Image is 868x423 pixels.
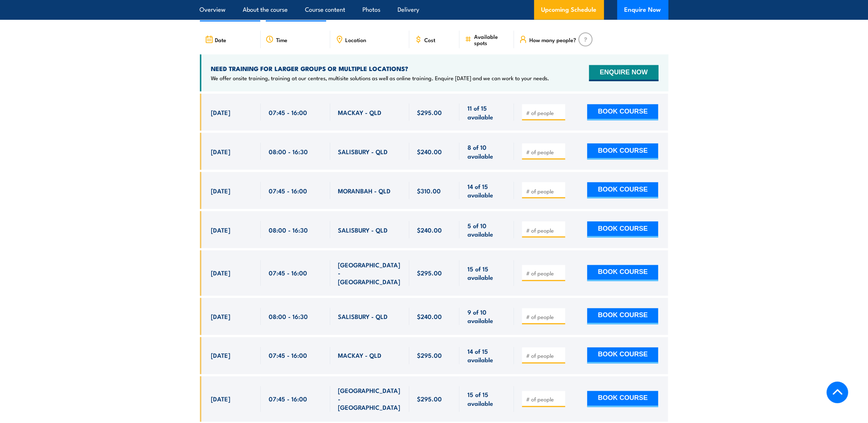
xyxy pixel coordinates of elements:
span: [DATE] [211,186,231,195]
span: $295.00 [417,108,442,116]
button: BOOK COURSE [587,391,658,407]
span: 15 of 15 available [467,390,506,408]
span: 9 of 10 available [467,308,506,325]
input: # of people [526,270,563,277]
span: 15 of 15 available [467,264,506,282]
span: 07:45 - 16:00 [269,269,307,277]
span: Date [215,37,227,43]
button: BOOK COURSE [587,265,658,281]
span: SALISBURY - QLD [338,226,388,234]
span: [DATE] [211,312,231,321]
span: MACKAY - QLD [338,351,382,360]
button: BOOK COURSE [587,144,658,160]
button: ENQUIRE NOW [589,65,658,81]
span: 07:45 - 16:00 [269,395,307,403]
span: $295.00 [417,351,442,360]
input: # of people [526,109,563,116]
span: SALISBURY - QLD [338,147,388,156]
span: MORANBAH - QLD [338,186,391,195]
span: 07:45 - 16:00 [269,108,307,116]
span: $240.00 [417,312,442,321]
span: 14 of 15 available [467,182,506,199]
span: $295.00 [417,395,442,403]
span: SALISBURY - QLD [338,312,388,321]
span: 14 of 15 available [467,347,506,364]
span: Time [276,37,287,43]
span: [DATE] [211,351,231,360]
span: 08:00 - 16:30 [269,147,308,156]
input: # of people [526,396,563,403]
span: Cost [425,37,436,43]
input: # of people [526,352,563,360]
span: 11 of 15 available [467,104,506,121]
input: # of people [526,227,563,234]
span: Location [346,37,366,43]
span: $295.00 [417,269,442,277]
span: [DATE] [211,147,231,156]
button: BOOK COURSE [587,308,658,324]
span: [GEOGRAPHIC_DATA] - [GEOGRAPHIC_DATA] [338,260,401,286]
input: # of people [526,188,563,195]
input: # of people [526,148,563,156]
button: BOOK COURSE [587,182,658,198]
span: [DATE] [211,226,231,234]
button: BOOK COURSE [587,104,658,120]
p: We offer onsite training, training at our centres, multisite solutions as well as online training... [211,74,550,82]
span: [DATE] [211,269,231,277]
span: 08:00 - 16:30 [269,312,308,321]
input: # of people [526,313,563,321]
span: [DATE] [211,108,231,116]
span: $240.00 [417,147,442,156]
button: BOOK COURSE [587,348,658,364]
span: MACKAY - QLD [338,108,382,116]
span: [DATE] [211,395,231,403]
h4: NEED TRAINING FOR LARGER GROUPS OR MULTIPLE LOCATIONS? [211,64,550,73]
span: $310.00 [417,186,441,195]
span: How many people? [529,37,576,43]
span: 5 of 10 available [467,221,506,238]
span: 07:45 - 16:00 [269,186,307,195]
span: 8 of 10 available [467,143,506,160]
span: [GEOGRAPHIC_DATA] - [GEOGRAPHIC_DATA] [338,386,401,412]
span: $240.00 [417,226,442,234]
button: BOOK COURSE [587,222,658,238]
span: 07:45 - 16:00 [269,351,307,360]
span: Available spots [474,33,509,46]
span: 08:00 - 16:30 [269,226,308,234]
